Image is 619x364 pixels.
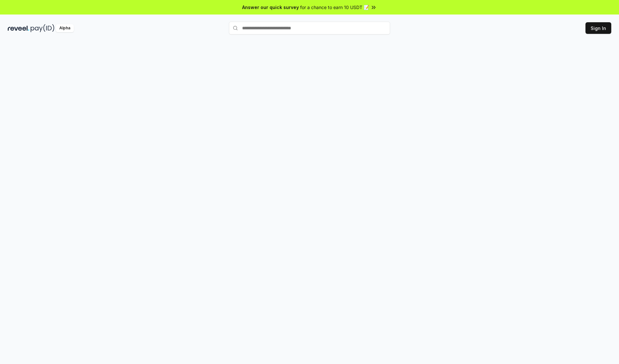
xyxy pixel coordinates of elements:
img: reveel_dark [8,24,29,32]
img: pay_id [31,24,54,32]
button: Sign In [585,22,611,34]
span: Answer our quick survey [242,4,299,11]
span: for a chance to earn 10 USDT 📝 [300,4,369,11]
div: Alpha [56,24,74,32]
